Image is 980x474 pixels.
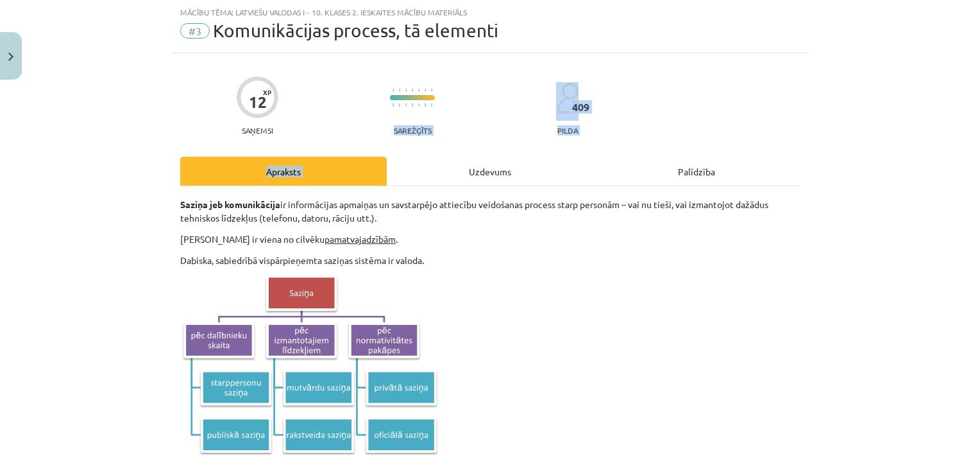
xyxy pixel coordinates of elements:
div: Palīdzība [593,157,800,186]
strong: Saziņa jeb komunikācija [180,198,280,210]
img: icon-short-line-57e1e144782c952c97e751825c79c345078a6d821885a25fce030b3d8c18986b.svg [431,89,432,92]
img: icon-short-line-57e1e144782c952c97e751825c79c345078a6d821885a25fce030b3d8c18986b.svg [418,89,419,92]
img: icon-short-line-57e1e144782c952c97e751825c79c345078a6d821885a25fce030b3d8c18986b.svg [412,89,413,92]
span: Komunikācijas process, tā elementi [213,20,498,41]
img: icon-short-line-57e1e144782c952c97e751825c79c345078a6d821885a25fce030b3d8c18986b.svg [431,103,432,107]
img: icon-short-line-57e1e144782c952c97e751825c79c345078a6d821885a25fce030b3d8c18986b.svg [393,89,394,92]
p: pilda [557,126,578,135]
img: icon-close-lesson-0947bae3869378f0d4975bcd49f059093ad1ed9edebbc8119c70593378902aed.svg [8,53,13,61]
img: students-c634bb4e5e11cddfef0936a35e636f08e4e9abd3cc4e673bd6f9a4125e45ecb1.svg [556,82,579,114]
div: 12 [249,93,267,111]
img: icon-short-line-57e1e144782c952c97e751825c79c345078a6d821885a25fce030b3d8c18986b.svg [405,103,407,107]
img: icon-short-line-57e1e144782c952c97e751825c79c345078a6d821885a25fce030b3d8c18986b.svg [412,103,413,107]
u: pamatvajadzībām [325,233,396,245]
div: Apraksts [180,157,387,186]
span: 409 [572,101,589,113]
img: icon-short-line-57e1e144782c952c97e751825c79c345078a6d821885a25fce030b3d8c18986b.svg [393,103,394,107]
p: Dabiska, sabiedrībā vispārpieņemta saziņas sistēma ir valoda. [180,254,800,267]
img: icon-short-line-57e1e144782c952c97e751825c79c345078a6d821885a25fce030b3d8c18986b.svg [425,89,426,92]
span: XP [263,89,271,96]
p: ir informācijas apmaiņas un savstarpējo attiecību veidošanas process starp personām – vai nu tieš... [180,198,800,225]
span: #3 [180,23,210,39]
img: icon-short-line-57e1e144782c952c97e751825c79c345078a6d821885a25fce030b3d8c18986b.svg [425,103,426,107]
p: Saņemsi [237,126,278,135]
p: [PERSON_NAME] ir viena no cilvēku . [180,233,800,246]
div: Uzdevums [387,157,593,186]
div: Mācību tēma: Latviešu valodas i - 10. klases 2. ieskaites mācību materiāls [180,8,800,17]
img: icon-short-line-57e1e144782c952c97e751825c79c345078a6d821885a25fce030b3d8c18986b.svg [399,89,400,92]
img: icon-short-line-57e1e144782c952c97e751825c79c345078a6d821885a25fce030b3d8c18986b.svg [399,103,400,107]
img: icon-short-line-57e1e144782c952c97e751825c79c345078a6d821885a25fce030b3d8c18986b.svg [405,89,407,92]
p: Sarežģīts [394,126,432,135]
img: icon-short-line-57e1e144782c952c97e751825c79c345078a6d821885a25fce030b3d8c18986b.svg [418,103,419,107]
